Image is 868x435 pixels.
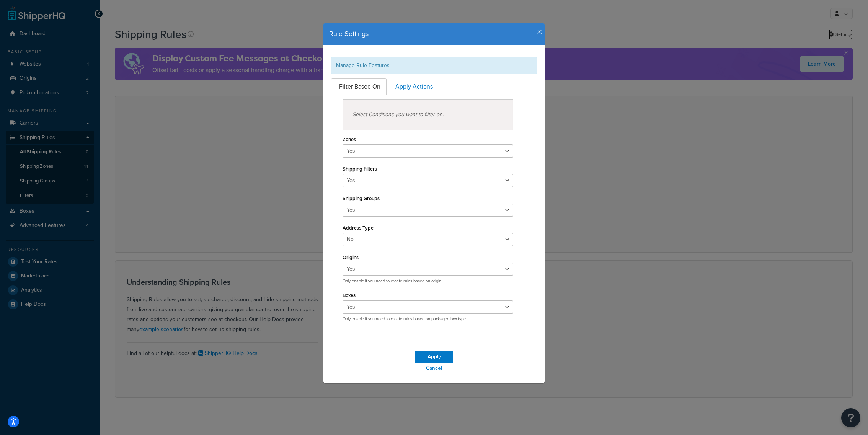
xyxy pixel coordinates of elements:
label: Origins [343,254,359,260]
label: Shipping Groups [343,195,380,201]
button: Apply [415,351,453,363]
h4: Rule Settings [329,29,539,39]
label: Address Type [343,225,374,231]
a: Apply Actions [387,78,439,95]
label: Shipping Filters [343,166,377,172]
label: Zones [343,136,356,142]
label: Boxes [343,292,356,298]
div: Manage Rule Features [331,57,537,74]
a: Cancel [323,363,545,374]
div: Select Conditions you want to filter on. [343,99,513,130]
p: Only enable if you need to create rules based on origin [343,278,513,284]
a: Filter Based On [331,78,387,95]
p: Only enable if you need to create rules based on packaged box type [343,316,513,322]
